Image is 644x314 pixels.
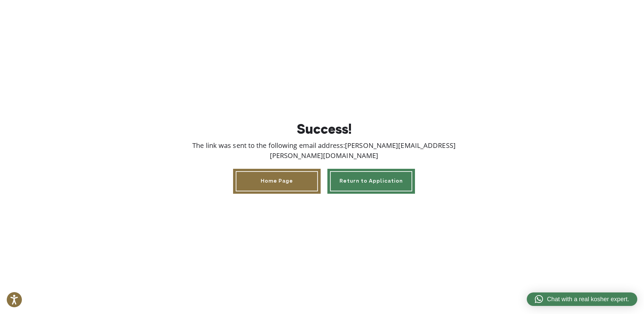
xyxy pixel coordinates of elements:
span: Chat with a real kosher expert. [547,295,629,304]
h2: Success! [175,120,473,140]
p: The link was sent to the following email address: [175,140,473,161]
a: Chat with a real kosher expert. [527,292,637,306]
a: Return to Application [327,169,415,194]
span: [PERSON_NAME][EMAIL_ADDRESS][PERSON_NAME][DOMAIN_NAME] [270,141,456,160]
a: Home Page [233,169,321,194]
